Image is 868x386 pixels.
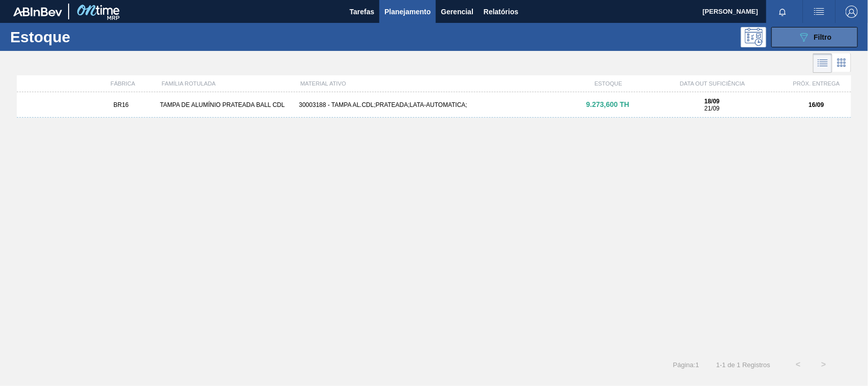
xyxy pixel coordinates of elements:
[846,6,858,18] img: Logout
[813,6,825,18] img: userActions
[811,352,836,377] button: >
[814,33,832,41] span: Filtro
[832,53,851,73] div: Visão em Cards
[574,80,643,87] div: ESTOQUE
[13,7,62,16] img: TNhmsLtSVTkK8tSr43FrP2fwEKptu5GPRR3wAAAABJRU5ErkJggg==
[766,5,799,19] button: Notificações
[704,98,720,105] strong: 18/09
[809,101,824,108] strong: 16/09
[158,80,296,87] div: FAMÍLIA ROTULADA
[771,27,858,47] button: Filtro
[441,6,473,18] span: Gerencial
[384,6,431,18] span: Planejamento
[296,80,574,87] div: MATERIAL ATIVO
[88,80,157,87] div: FÁBRICA
[484,6,518,18] span: Relatórios
[813,53,832,73] div: Visão em Lista
[673,361,699,369] span: Página : 1
[704,105,720,112] span: 21/09
[786,352,811,377] button: <
[741,27,766,47] div: Pogramando: nenhum usuário selecionado
[295,101,573,108] div: 30003188 - TAMPA AL.CDL;PRATEADA;LATA-AUTOMATICA;
[113,101,129,108] span: BR16
[714,361,770,369] span: 1 - 1 de 1 Registros
[586,100,630,108] span: 9.273,600 TH
[10,31,159,43] h1: Estoque
[156,101,294,108] div: TAMPA DE ALUMÍNIO PRATEADA BALL CDL
[643,80,782,87] div: DATA OUT SUFICIÊNCIA
[782,80,851,87] div: PRÓX. ENTREGA
[349,6,374,18] span: Tarefas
